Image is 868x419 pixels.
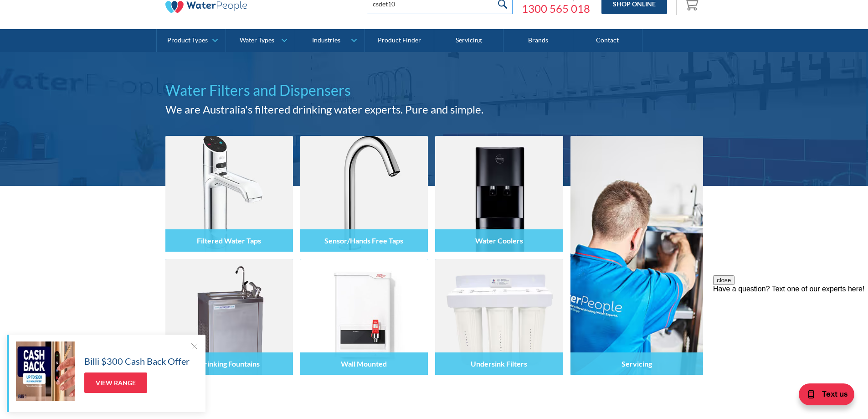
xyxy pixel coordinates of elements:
h4: Sensor/Hands Free Taps [324,236,403,245]
h5: Billi $300 Cash Back Offer [84,354,190,368]
div: Industries [312,36,340,44]
a: Brands [503,29,573,52]
iframe: podium webchat widget bubble [777,373,868,419]
a: Product Types [157,29,226,52]
a: Industries [295,29,364,52]
a: View Range [84,372,147,393]
h4: Filtered Water Taps [197,236,261,245]
img: Sensor/Hands Free Taps [300,136,428,252]
a: Servicing [570,136,703,375]
img: Undersink Filters [435,259,563,375]
iframe: podium webchat widget prompt [713,275,868,385]
img: Billi $300 Cash Back Offer [16,341,75,401]
h4: Drinking Fountains [199,359,260,368]
a: Contact [573,29,642,52]
h4: Undersink Filters [471,359,527,368]
img: Wall Mounted [300,259,428,375]
img: Water Coolers [435,136,563,252]
img: Drinking Fountains [165,259,293,375]
a: Servicing [434,29,503,52]
a: 1300 565 018 [522,2,590,16]
h4: Servicing [621,359,652,368]
a: Product Finder [365,29,434,52]
div: Product Types [167,36,208,44]
div: Water Types [240,36,274,44]
h4: Water Coolers [475,236,523,245]
h4: Wall Mounted [341,359,387,368]
img: Filtered Water Taps [165,136,293,252]
a: Water Types [226,29,295,52]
